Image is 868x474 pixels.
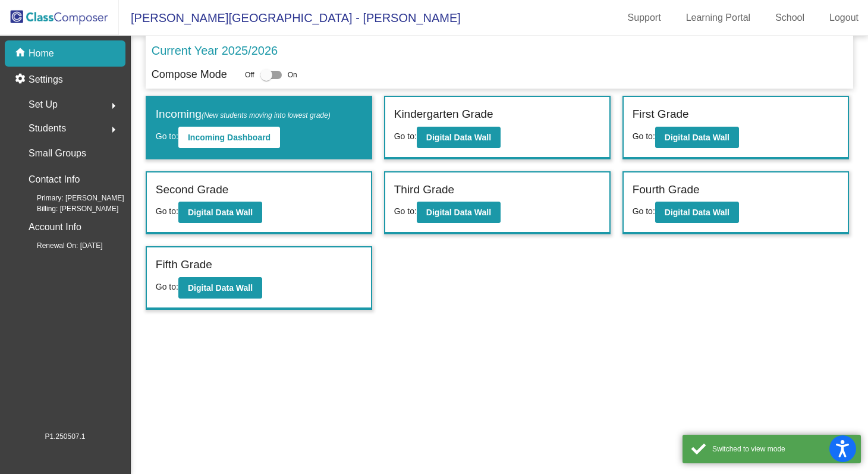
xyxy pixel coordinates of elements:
[14,46,29,61] mat-icon: home
[820,8,868,27] a: Logout
[712,444,852,454] div: Switched to view mode
[633,131,655,141] span: Go to:
[119,8,461,27] span: [PERSON_NAME][GEOGRAPHIC_DATA] - [PERSON_NAME]
[417,202,501,223] button: Digital Data Wall
[156,256,212,274] label: Fifth Grade
[426,133,491,142] b: Digital Data Wall
[29,219,81,236] p: Account Info
[156,131,178,141] span: Go to:
[188,283,253,293] b: Digital Data Wall
[426,208,491,217] b: Digital Data Wall
[18,193,124,203] span: Primary: [PERSON_NAME]
[178,202,262,223] button: Digital Data Wall
[188,133,271,142] b: Incoming Dashboard
[178,127,280,148] button: Incoming Dashboard
[156,282,178,291] span: Go to:
[655,127,739,148] button: Digital Data Wall
[188,208,253,217] b: Digital Data Wall
[29,46,54,61] p: Home
[665,208,729,217] b: Digital Data Wall
[394,206,417,216] span: Go to:
[18,203,118,214] span: Billing: [PERSON_NAME]
[152,67,227,83] p: Compose Mode
[633,206,655,216] span: Go to:
[156,181,229,199] label: Second Grade
[29,96,58,113] span: Set Up
[245,70,254,80] span: Off
[633,106,689,123] label: First Grade
[18,240,102,251] span: Renewal On: [DATE]
[417,127,501,148] button: Digital Data Wall
[152,42,278,59] p: Current Year 2025/2026
[394,181,454,199] label: Third Grade
[288,70,297,80] span: On
[394,131,417,141] span: Go to:
[394,106,493,123] label: Kindergarten Grade
[14,73,29,87] mat-icon: settings
[633,181,700,199] label: Fourth Grade
[766,8,814,27] a: School
[29,171,80,188] p: Contact Info
[29,120,66,137] span: Students
[29,73,63,87] p: Settings
[202,111,331,120] span: (New students moving into lowest grade)
[618,8,671,27] a: Support
[178,277,262,299] button: Digital Data Wall
[106,99,121,113] mat-icon: arrow_right
[29,145,86,162] p: Small Groups
[156,106,331,123] label: Incoming
[106,123,121,137] mat-icon: arrow_right
[677,8,760,27] a: Learning Portal
[665,133,729,142] b: Digital Data Wall
[655,202,739,223] button: Digital Data Wall
[156,206,178,216] span: Go to:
